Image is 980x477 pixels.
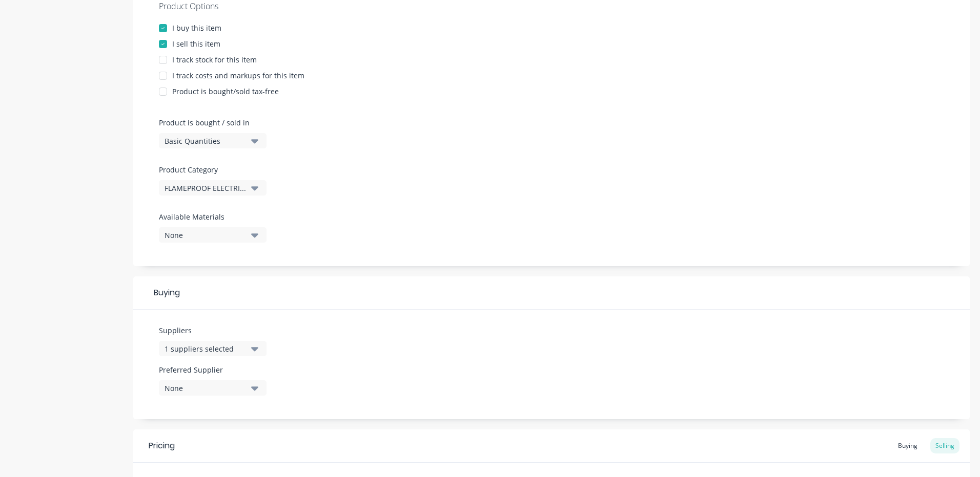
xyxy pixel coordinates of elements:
div: Selling [930,438,959,453]
div: 1 suppliers selected [165,343,247,354]
label: Preferred Supplier [159,364,267,375]
label: Available Materials [159,211,267,222]
div: Basic Quantities [165,136,247,146]
button: Basic Quantities [159,133,267,148]
button: None [159,227,267,243]
div: Product is bought/sold tax-free [172,86,279,97]
div: None [165,383,247,394]
div: None [165,230,247,241]
button: FLAMEPROOF ELECTRICAL PARTS [159,180,267,196]
button: 1 suppliers selected [159,341,267,356]
div: I track stock for this item [172,54,257,65]
div: FLAMEPROOF ELECTRICAL PARTS [165,183,247,193]
label: Suppliers [159,325,267,336]
div: Pricing [149,440,175,452]
div: Buying [133,276,970,310]
div: Buying [893,438,923,453]
div: I track costs and markups for this item [172,70,304,81]
button: None [159,380,267,396]
label: Product Category [159,164,261,175]
label: Product is bought / sold in [159,117,261,128]
div: I sell this item [172,38,220,49]
div: I buy this item [172,23,221,33]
